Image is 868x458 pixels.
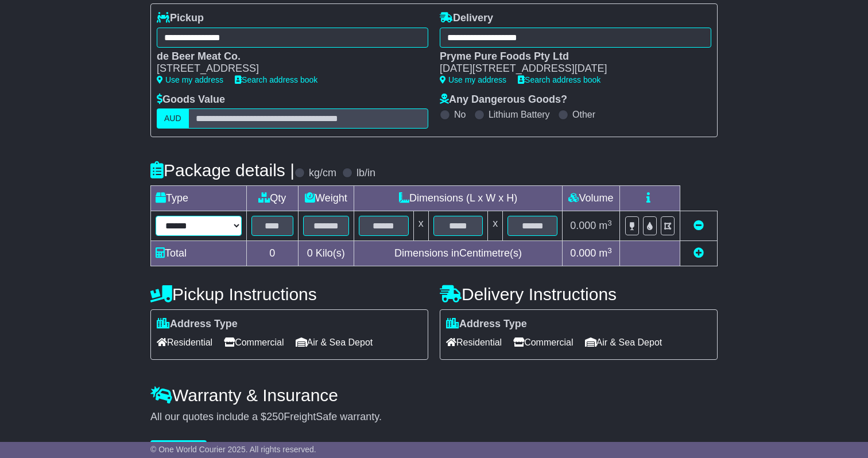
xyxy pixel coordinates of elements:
[235,75,317,84] a: Search address book
[157,51,417,63] div: de Beer Meat Co.
[599,220,612,231] span: m
[513,333,573,351] span: Commercial
[150,161,294,180] h4: Package details |
[446,333,502,351] span: Residential
[150,411,718,424] div: All our quotes include a $ FreightSafe warranty.
[224,333,284,351] span: Commercial
[488,211,503,241] td: x
[247,186,299,211] td: Qty
[570,220,596,231] span: 0.000
[446,318,527,331] label: Address Type
[157,108,189,129] label: AUD
[266,411,284,422] span: 250
[585,333,662,351] span: Air & Sea Depot
[518,75,600,84] a: Search address book
[356,167,375,180] label: lb/in
[413,211,428,241] td: x
[157,94,225,106] label: Goods Value
[440,285,718,304] h4: Delivery Instructions
[354,241,563,266] td: Dimensions in Centimetre(s)
[157,318,238,331] label: Address Type
[157,333,212,351] span: Residential
[354,186,563,211] td: Dimensions (L x W x H)
[157,63,417,75] div: [STREET_ADDRESS]
[247,241,299,266] td: 0
[570,247,596,259] span: 0.000
[489,109,550,120] label: Lithium Battery
[151,186,247,211] td: Type
[562,186,619,211] td: Volume
[150,445,316,454] span: © One World Courier 2025. All rights reserved.
[440,51,700,63] div: Pryme Pure Foods Pty Ltd
[440,94,567,106] label: Any Dangerous Goods?
[309,167,336,180] label: kg/cm
[298,186,354,211] td: Weight
[150,386,718,405] h4: Warranty & Insurance
[440,75,506,84] a: Use my address
[157,12,204,25] label: Pickup
[693,220,704,231] a: Remove this item
[693,247,704,259] a: Add new item
[151,241,247,266] td: Total
[440,12,493,25] label: Delivery
[607,219,612,227] sup: 3
[440,63,700,75] div: [DATE][STREET_ADDRESS][DATE]
[599,247,612,259] span: m
[572,109,595,120] label: Other
[150,285,428,304] h4: Pickup Instructions
[296,333,373,351] span: Air & Sea Depot
[157,75,223,84] a: Use my address
[454,109,466,120] label: No
[607,246,612,255] sup: 3
[298,241,354,266] td: Kilo(s)
[307,247,313,259] span: 0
